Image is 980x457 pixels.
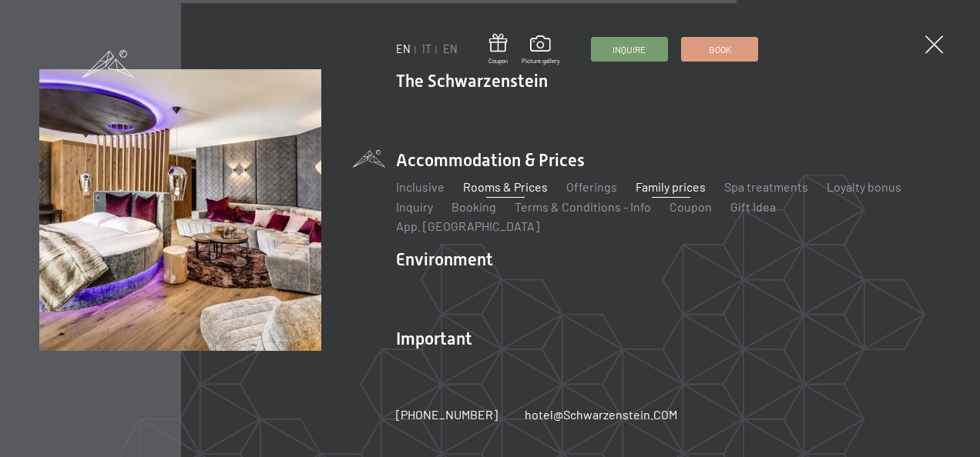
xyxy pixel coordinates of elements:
a: Book [682,38,757,61]
a: Offerings [566,179,617,194]
span: [PHONE_NUMBER] [396,407,498,422]
a: hotel@Schwarzenstein.COM [525,406,677,423]
a: Gift Idea [730,199,776,214]
font: COM [653,407,677,422]
font: Schwarzenstein. [563,407,653,422]
a: App. [GEOGRAPHIC_DATA] [396,218,539,233]
span: Inquire [612,43,646,56]
a: Inquiry [396,199,433,214]
a: EN [443,42,458,55]
a: Inquire [592,38,667,61]
a: IT [422,42,431,55]
a: Terms & Conditions - Info [515,199,651,214]
a: Rooms & Prices [463,179,548,194]
a: Booking [451,199,496,214]
a: Coupon [670,199,712,214]
a: EN [396,42,411,55]
a: [PHONE_NUMBER] [396,406,498,423]
a: Spa treatments [724,179,808,194]
a: Loyalty bonus [827,179,901,194]
a: Picture gallery [522,35,560,65]
a: Coupon [488,34,508,65]
a: Family prices [636,179,706,194]
span: Coupon [488,57,508,65]
span: Picture gallery [522,57,560,65]
a: Inclusive [396,179,445,194]
span: Book [709,43,731,56]
font: hotel@ [525,407,563,422]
